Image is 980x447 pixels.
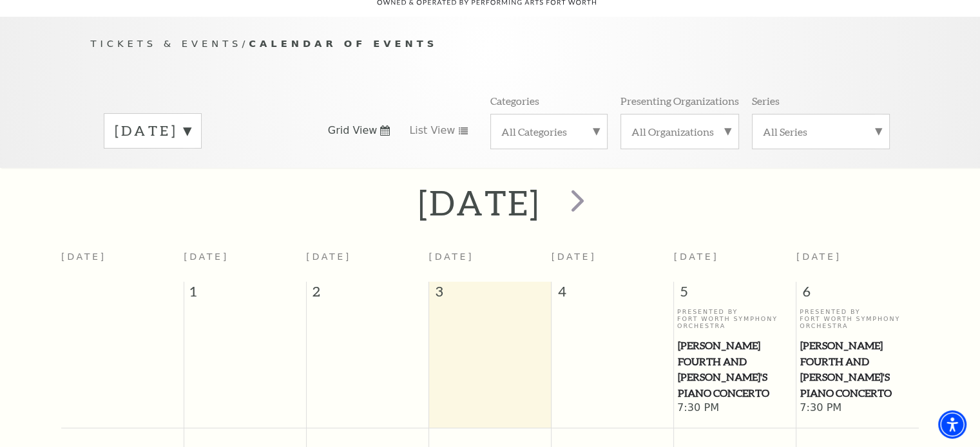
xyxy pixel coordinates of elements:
[752,94,780,107] p: Series
[328,123,378,138] span: Grid View
[800,308,916,330] p: Presented By Fort Worth Symphony Orchestra
[677,401,793,415] span: 7:30 PM
[938,410,966,439] div: Accessibility Menu
[61,244,184,282] th: [DATE]
[428,251,474,262] span: [DATE]
[249,38,437,49] span: Calendar of Events
[418,182,540,223] h2: [DATE]
[678,338,793,401] span: [PERSON_NAME] Fourth and [PERSON_NAME]'s Piano Concerto
[306,251,351,262] span: [DATE]
[800,401,916,415] span: 7:30 PM
[763,125,879,138] label: All Series
[184,251,229,262] span: [DATE]
[409,123,455,138] span: List View
[796,251,841,262] span: [DATE]
[674,282,796,307] span: 5
[115,121,191,141] label: [DATE]
[91,36,890,52] p: /
[184,282,306,307] span: 1
[91,38,242,49] span: Tickets & Events
[674,251,719,262] span: [DATE]
[552,180,599,226] button: next
[307,282,428,307] span: 2
[796,282,919,307] span: 6
[552,282,673,307] span: 4
[501,125,597,138] label: All Categories
[429,282,551,307] span: 3
[552,251,597,262] span: [DATE]
[631,125,728,138] label: All Organizations
[800,338,915,401] span: [PERSON_NAME] Fourth and [PERSON_NAME]'s Piano Concerto
[620,94,739,107] p: Presenting Organizations
[677,308,793,330] p: Presented By Fort Worth Symphony Orchestra
[490,94,539,107] p: Categories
